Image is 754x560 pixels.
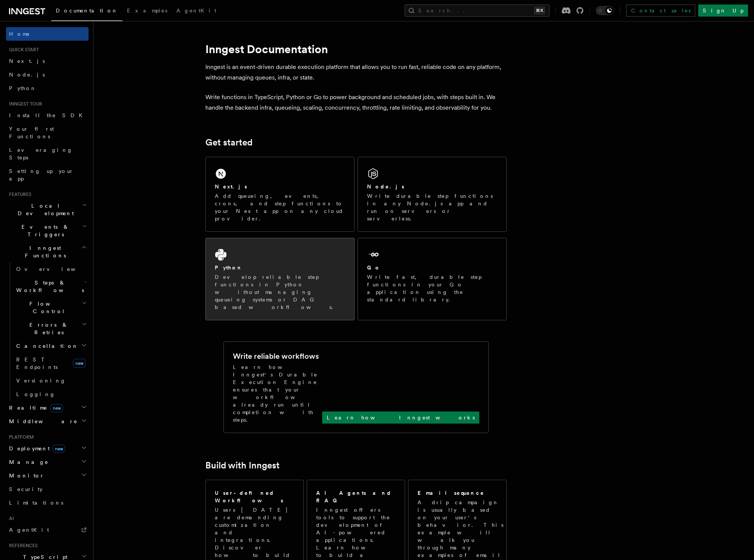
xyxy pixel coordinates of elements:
[13,353,89,374] a: REST Endpointsnew
[6,415,89,428] button: Middleware
[6,442,89,455] button: Deploymentnew
[6,143,89,164] a: Leveraging Steps
[358,157,507,232] a: Node.jsWrite durable step functions in any Node.js app and run on servers or serverless.
[6,199,89,220] button: Local Development
[13,374,89,387] a: Versioning
[6,458,49,466] span: Manage
[6,191,31,197] span: Features
[367,273,497,303] p: Write fast, durable step functions in your Go application using the standard library.
[6,401,89,415] button: Realtimenew
[9,126,54,139] span: Your first Functions
[9,500,63,506] span: Limitations
[6,109,89,122] a: Install the SDK
[205,238,355,320] a: PythonDevelop reliable step functions in Python without managing queueing systems or DAG based wo...
[16,391,55,397] span: Logging
[9,112,87,118] span: Install the SDK
[56,8,118,14] span: Documentation
[205,157,355,232] a: Next.jsAdd queueing, events, crons, and step functions to your Next app on any cloud provider.
[6,164,89,185] a: Setting up your app
[215,264,243,271] h2: Python
[13,297,89,318] button: Flow Control
[13,339,89,353] button: Cancellation
[172,2,221,20] a: AgentKit
[205,460,280,471] a: Build with Inngest
[6,101,42,107] span: Inngest tour
[13,300,82,315] span: Flow Control
[6,469,89,482] button: Monitor
[73,359,86,368] span: new
[418,489,485,497] h2: Email sequence
[9,486,43,492] span: Security
[596,6,614,15] button: Toggle dark mode
[6,418,78,425] span: Middleware
[16,266,94,272] span: Overview
[9,85,37,91] span: Python
[13,318,89,339] button: Errors & Retries
[13,321,82,336] span: Errors & Retries
[176,8,216,14] span: AgentKit
[358,238,507,320] a: GoWrite fast, durable step functions in your Go application using the standard library.
[367,183,404,190] h2: Node.js
[205,42,507,56] h1: Inngest Documentation
[6,262,89,401] div: Inngest Functions
[13,342,78,350] span: Cancellation
[122,2,172,20] a: Examples
[9,168,74,182] span: Setting up your app
[6,455,89,469] button: Manage
[13,279,84,294] span: Steps & Workflows
[50,404,63,412] span: new
[6,202,82,217] span: Local Development
[6,445,65,452] span: Deployment
[6,47,39,53] span: Quick start
[215,183,247,190] h2: Next.js
[6,404,63,412] span: Realtime
[327,414,475,421] p: Learn how Inngest works
[215,192,345,222] p: Add queueing, events, crons, and step functions to your Next app on any cloud provider.
[405,5,549,17] button: Search...⌘K
[6,523,89,537] a: AgentKit
[16,357,58,370] span: REST Endpoints
[6,482,89,496] a: Security
[626,5,695,17] a: Contact sales
[205,137,252,148] a: Get started
[367,192,497,222] p: Write durable step functions in any Node.js app and run on servers or serverless.
[6,496,89,510] a: Limitations
[233,351,319,361] h2: Write reliable workflows
[9,58,45,64] span: Next.js
[6,241,89,262] button: Inngest Functions
[13,387,89,401] a: Logging
[9,72,45,78] span: Node.js
[215,273,345,311] p: Develop reliable step functions in Python without managing queueing systems or DAG based workflows.
[9,30,30,38] span: Home
[698,5,748,17] a: Sign Up
[205,62,507,83] p: Inngest is an event-driven durable execution platform that allows you to run fast, reliable code ...
[13,262,89,276] a: Overview
[6,472,44,479] span: Monitor
[9,527,49,533] span: AgentKit
[6,54,89,68] a: Next.js
[16,378,66,384] span: Versioning
[53,445,65,453] span: new
[6,68,89,81] a: Node.js
[127,8,167,14] span: Examples
[9,147,73,161] span: Leveraging Steps
[6,122,89,143] a: Your first Functions
[215,489,294,504] h2: User-defined Workflows
[51,2,122,21] a: Documentation
[534,7,545,14] kbd: ⌘K
[233,363,322,424] p: Learn how Inngest's Durable Execution Engine ensures that your workflow already run until complet...
[13,276,89,297] button: Steps & Workflows
[6,516,14,522] span: AI
[316,489,397,504] h2: AI Agents and RAG
[6,223,82,238] span: Events & Triggers
[205,92,507,113] p: Write functions in TypeScript, Python or Go to power background and scheduled jobs, with steps bu...
[6,244,81,259] span: Inngest Functions
[6,27,89,41] a: Home
[6,434,34,440] span: Platform
[6,220,89,241] button: Events & Triggers
[6,81,89,95] a: Python
[6,543,38,549] span: References
[367,264,381,271] h2: Go
[322,412,479,424] a: Learn how Inngest works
